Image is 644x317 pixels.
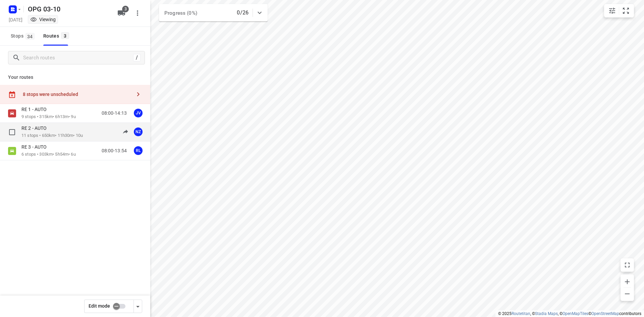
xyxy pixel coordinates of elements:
[21,106,51,112] p: RE 1 - AUTO
[43,32,71,40] div: Routes
[131,6,144,20] button: More
[21,151,76,158] p: 6 stops • 303km • 5h54m • 6u
[164,10,197,16] span: Progress (0%)
[605,4,619,17] button: Map settings
[498,311,641,316] li: © 2025 , © , © © contributors
[21,125,51,131] p: RE 2 - AUTO
[23,92,131,97] div: 8 stops were unscheduled
[61,32,69,39] span: 3
[119,125,132,139] button: Send to driver
[619,4,633,17] button: Fit zoom
[237,9,249,17] p: 0/26
[512,311,530,316] a: Routetitan
[134,302,142,310] div: Driver app settings
[89,303,110,309] span: Edit mode
[11,32,37,40] span: Stops
[5,125,19,139] span: Select
[21,114,76,120] p: 9 stops • 315km • 6h13m • 9u
[535,311,558,316] a: Stadia Maps
[30,16,56,23] div: You are currently in view mode. To make any changes, go to edit project.
[21,144,51,150] p: RE 3 - AUTO
[159,4,268,21] div: Progress (0%)0/26
[122,6,129,12] span: 3
[562,311,588,316] a: OpenMapTiles
[23,53,133,63] input: Search routes
[133,54,141,61] div: /
[591,311,619,316] a: OpenStreetMap
[115,6,128,20] button: 3
[102,110,127,117] p: 08:00-14:13
[604,4,634,17] div: small contained button group
[102,147,127,154] p: 08:00-13:54
[8,74,142,81] p: Your routes
[21,133,83,139] p: 11 stops • 650km • 11h30m • 10u
[25,33,35,40] span: 34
